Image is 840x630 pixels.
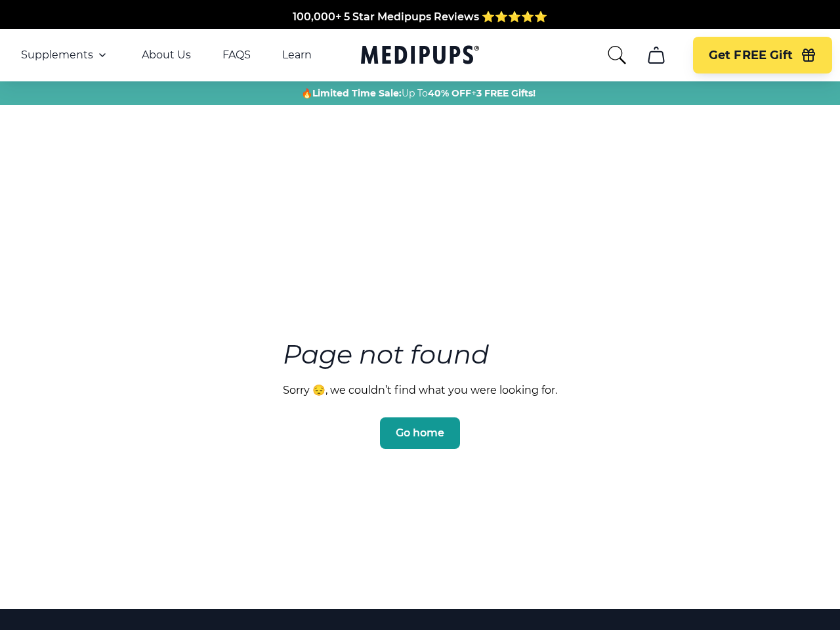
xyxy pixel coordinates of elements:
[640,39,672,71] button: cart
[396,427,444,440] span: Go home
[283,384,557,396] p: Sorry 😔, we couldn’t find what you were looking for.
[222,49,251,62] a: FAQS
[361,43,479,70] a: Medipups
[380,417,460,449] button: Go home
[142,49,191,62] a: About Us
[202,10,639,23] span: Made In The [GEOGRAPHIC_DATA] from domestic & globally sourced ingredients
[21,49,93,62] span: Supplements
[693,37,832,73] button: Get FREE Gift
[301,87,535,100] span: 🔥 Up To +
[21,47,110,63] button: Supplements
[283,335,557,373] h3: Page not found
[709,48,793,63] span: Get FREE Gift
[282,49,312,62] a: Learn
[606,45,627,66] button: search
